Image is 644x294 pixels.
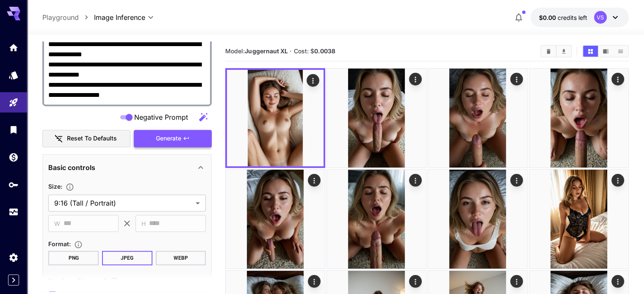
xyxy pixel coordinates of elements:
[409,73,422,85] div: Actions
[8,275,19,286] button: Expand sidebar
[134,112,188,122] span: Negative Prompt
[294,47,335,55] span: Cost: $
[141,219,146,228] span: H
[307,74,319,87] div: Actions
[48,162,95,173] p: Basic controls
[48,183,62,190] span: Size :
[529,170,628,269] img: 2Q==
[308,174,321,187] div: Actions
[539,13,587,22] div: $0.00
[42,130,130,147] button: Reset to defaults
[8,152,19,162] div: Wallet
[428,69,527,168] img: Z
[308,275,321,288] div: Actions
[327,69,426,168] img: Z
[8,252,19,263] div: Settings
[529,69,628,168] img: 2Q==
[8,97,19,108] div: Playground
[611,174,624,187] div: Actions
[409,174,422,187] div: Actions
[531,8,629,27] button: $0.00VS
[613,46,628,57] button: Show media in list view
[290,46,292,56] p: ·
[54,198,192,208] span: 9:16 (Tall / Portrait)
[156,251,206,265] button: WEBP
[611,73,624,85] div: Actions
[71,240,86,249] button: Choose the file format for the output image.
[48,157,206,178] div: Basic controls
[134,130,212,147] button: Generate
[102,251,152,265] button: JPEG
[556,46,571,57] button: Download All
[540,45,572,58] div: Clear AllDownload All
[245,47,287,55] b: Juggernaut XL
[48,240,71,247] span: Format :
[225,47,287,55] span: Model:
[510,73,523,85] div: Actions
[62,183,77,191] button: Adjust the dimensions of the generated image by specifying its width and height in pixels, or sel...
[539,14,558,21] span: $0.00
[409,275,422,288] div: Actions
[8,179,19,190] div: API Keys
[42,12,79,22] a: Playground
[583,46,598,57] button: Show media in grid view
[428,170,527,269] img: Z
[611,275,624,288] div: Actions
[227,70,323,166] img: 9k=
[94,12,145,22] span: Image Inference
[510,275,523,288] div: Actions
[314,47,335,55] b: 0.0038
[156,133,181,144] span: Generate
[541,46,556,57] button: Clear All
[558,14,587,21] span: credits left
[42,12,94,22] nav: breadcrumb
[226,170,325,269] img: 2Q==
[327,170,426,269] img: 2Q==
[54,219,60,228] span: W
[510,174,523,187] div: Actions
[48,251,99,265] button: PNG
[8,70,19,80] div: Models
[8,42,19,53] div: Home
[8,207,19,217] div: Usage
[8,124,19,135] div: Library
[582,45,629,58] div: Show media in grid viewShow media in video viewShow media in list view
[594,11,607,24] div: VS
[598,46,613,57] button: Show media in video view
